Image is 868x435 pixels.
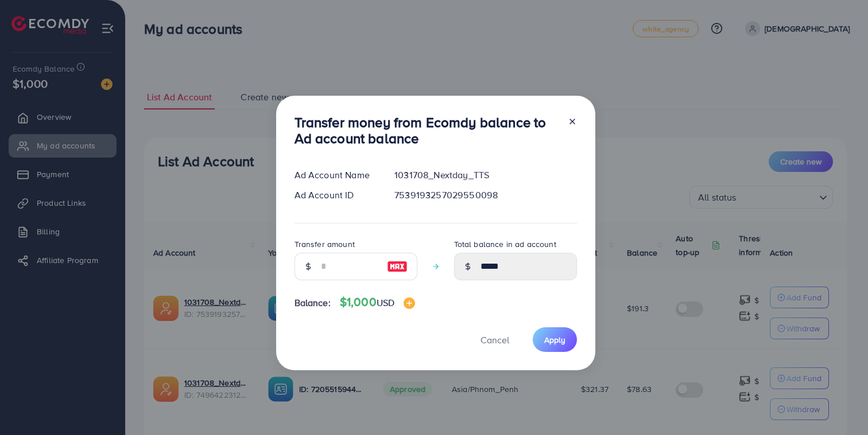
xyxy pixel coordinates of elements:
button: Apply [533,327,577,352]
div: 7539193257029550098 [385,189,586,202]
span: Cancel [480,334,509,346]
span: Apply [544,334,565,346]
h4: $1,000 [340,295,415,309]
img: image [387,260,408,273]
label: Transfer amount [294,238,355,250]
div: Ad Account Name [285,168,386,182]
span: Balance: [294,296,331,309]
img: image [404,297,415,309]
div: Ad Account ID [285,189,386,202]
h3: Transfer money from Ecomdy balance to Ad account balance [294,114,559,147]
span: USD [377,296,394,309]
iframe: Chat [819,383,859,426]
button: Cancel [466,327,524,352]
label: Total balance in ad account [454,238,556,250]
div: 1031708_Nextday_TTS [385,168,586,182]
